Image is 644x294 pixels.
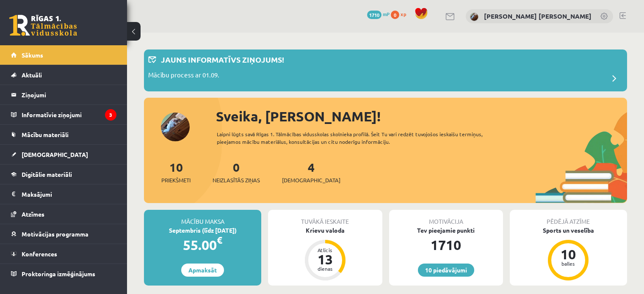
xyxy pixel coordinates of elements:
div: dienas [312,266,338,271]
i: 3 [105,109,116,121]
span: Proktoringa izmēģinājums [22,270,95,278]
div: Mācību maksa [144,210,261,226]
span: Motivācijas programma [22,230,88,238]
div: 13 [312,253,338,266]
a: [DEMOGRAPHIC_DATA] [11,145,116,164]
img: Endija Iveta Žagata [470,13,478,21]
span: 1710 [367,11,381,19]
a: Digitālie materiāli [11,165,116,184]
a: Motivācijas programma [11,224,116,244]
a: Sports un veselība 10 balles [510,226,627,282]
div: 1710 [389,235,503,255]
a: Jauns informatīvs ziņojums! Mācību process ar 01.09. [148,54,623,87]
span: [DEMOGRAPHIC_DATA] [282,176,340,184]
span: Neizlasītās ziņas [213,176,260,184]
a: 1710 mP [367,11,390,17]
span: € [217,234,222,246]
span: Digitālie materiāli [22,170,72,178]
legend: Maksājumi [22,184,116,204]
a: Sākums [11,45,116,65]
a: Informatīvie ziņojumi3 [11,105,116,124]
legend: Ziņojumi [22,85,116,104]
div: Tuvākā ieskaite [268,210,382,226]
div: 55.00 [144,235,261,255]
a: 0Neizlasītās ziņas [213,159,260,184]
div: Laipni lūgts savā Rīgas 1. Tālmācības vidusskolas skolnieka profilā. Šeit Tu vari redzēt tuvojošo... [217,130,507,146]
a: Mācību materiāli [11,125,116,144]
a: Maksājumi [11,184,116,204]
a: 10 piedāvājumi [418,264,474,277]
span: Priekšmeti [161,176,191,184]
div: 10 [556,247,581,261]
p: Jauns informatīvs ziņojums! [161,54,284,65]
a: 4[DEMOGRAPHIC_DATA] [282,159,340,184]
a: [PERSON_NAME] [PERSON_NAME] [484,12,591,20]
a: 10Priekšmeti [161,159,191,184]
a: Aktuāli [11,65,116,85]
span: xp [401,11,406,17]
span: mP [383,11,390,17]
a: Krievu valoda Atlicis 13 dienas [268,226,382,282]
a: Atzīmes [11,204,116,224]
span: [DEMOGRAPHIC_DATA] [22,151,88,158]
span: Atzīmes [22,210,44,218]
a: 0 xp [391,11,410,17]
a: Ziņojumi [11,85,116,104]
div: Tev pieejamie punkti [389,226,503,235]
a: Konferences [11,244,116,264]
a: Apmaksāt [181,264,224,277]
span: Aktuāli [22,71,42,79]
div: Septembris (līdz [DATE]) [144,226,261,235]
a: Rīgas 1. Tālmācības vidusskola [9,15,77,36]
span: Mācību materiāli [22,131,69,138]
span: Sākums [22,51,43,59]
div: Sveika, [PERSON_NAME]! [216,106,627,126]
div: Motivācija [389,210,503,226]
div: balles [556,261,581,266]
a: Proktoringa izmēģinājums [11,264,116,283]
div: Pēdējā atzīme [510,210,627,226]
div: Atlicis [312,247,338,253]
legend: Informatīvie ziņojumi [22,105,116,124]
p: Mācību process ar 01.09. [148,70,219,82]
span: Konferences [22,250,57,258]
div: Sports un veselība [510,226,627,235]
span: 0 [391,11,399,19]
div: Krievu valoda [268,226,382,235]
